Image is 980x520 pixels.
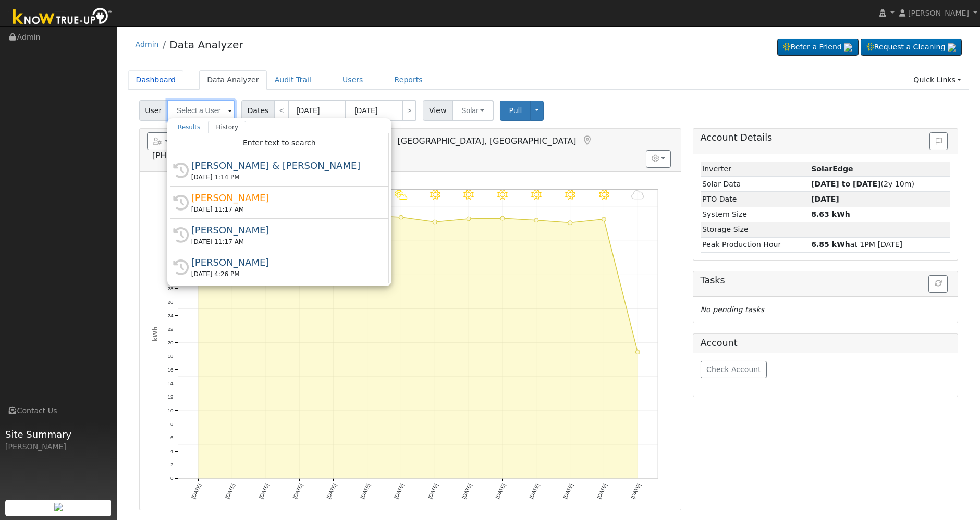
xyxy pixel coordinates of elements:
[811,180,880,188] strong: [DATE] to [DATE]
[701,132,951,143] h5: Account Details
[701,162,810,177] td: Inverter
[170,435,174,440] text: 6
[170,121,209,133] a: Results
[169,39,243,51] a: Data Analyzer
[167,340,174,345] text: 20
[167,380,174,386] text: 14
[173,259,189,275] i: History
[433,220,437,224] circle: onclick=""
[948,43,956,52] img: retrieve
[928,275,948,293] button: Refresh
[497,190,507,200] i: 10/09 - Clear
[398,136,577,146] span: [GEOGRAPHIC_DATA], [GEOGRAPHIC_DATA]
[167,100,235,121] input: Select a User
[810,237,951,252] td: at 1PM [DATE]
[170,476,174,481] text: 0
[596,482,608,500] text: [DATE]
[173,227,189,243] i: History
[568,221,572,225] circle: onclick=""
[167,407,174,413] text: 10
[701,192,810,207] td: PTO Date
[274,100,289,121] a: <
[811,180,914,188] span: (2y 10m)
[631,190,644,200] i: 10/13 - MostlyCloudy
[381,135,393,146] a: Login As (last 10/13/2025 1:59:22 PM)
[139,100,168,121] span: User
[701,177,810,192] td: Solar Data
[54,503,63,511] img: retrieve
[467,217,471,221] circle: onclick=""
[929,132,948,150] button: Issue History
[636,350,640,354] circle: onclick=""
[191,158,377,172] div: [PERSON_NAME] & [PERSON_NAME]
[191,269,377,279] div: [DATE] 4:26 PM
[701,222,810,237] td: Storage Size
[701,275,951,286] h5: Tasks
[908,9,969,17] span: [PERSON_NAME]
[5,427,112,441] span: Site Summary
[777,39,859,56] a: Refer a Friend
[173,195,189,211] i: History
[167,286,174,291] text: 28
[387,70,431,90] a: Reports
[167,353,174,359] text: 18
[359,482,371,500] text: [DATE]
[243,139,316,147] span: Enter text to search
[531,190,541,200] i: 10/10 - Clear
[495,482,507,500] text: [DATE]
[905,70,969,90] a: Quick Links
[335,70,371,90] a: Users
[173,163,189,178] i: History
[128,70,184,90] a: Dashboard
[136,40,159,48] a: Admin
[395,190,408,200] i: 10/06 - PartlyCloudy
[190,482,202,500] text: [DATE]
[534,218,538,222] circle: onclick=""
[8,6,117,29] img: Know True-Up
[427,482,439,500] text: [DATE]
[701,237,810,252] td: Peak Production Hour
[565,190,575,200] i: 10/11 - Clear
[208,121,246,133] a: History
[267,70,319,90] a: Audit Trail
[509,106,522,115] span: Pull
[811,240,850,249] strong: 6.85 kWh
[393,482,405,500] text: [DATE]
[701,338,738,348] h5: Account
[167,394,173,400] text: 12
[461,482,473,500] text: [DATE]
[191,237,377,246] div: [DATE] 11:17 AM
[844,43,852,52] img: retrieve
[167,367,174,373] text: 16
[602,217,606,221] circle: onclick=""
[423,100,452,121] span: View
[170,462,174,467] text: 2
[861,39,962,56] a: Request a Cleaning
[562,482,574,500] text: [DATE]
[706,365,761,374] span: Check Account
[167,313,174,318] text: 24
[452,100,494,121] button: Solar
[430,190,440,200] i: 10/07 - Clear
[529,482,541,500] text: [DATE]
[630,482,642,500] text: [DATE]
[701,361,767,378] button: Check Account
[5,441,112,452] div: [PERSON_NAME]
[167,299,174,305] text: 26
[170,421,174,427] text: 8
[191,191,377,205] div: [PERSON_NAME]
[191,223,377,237] div: [PERSON_NAME]
[399,215,403,219] circle: onclick=""
[599,190,609,200] i: 10/12 - Clear
[811,210,850,218] strong: 8.63 kWh
[325,482,337,500] text: [DATE]
[191,205,377,214] div: [DATE] 11:17 AM
[581,135,593,146] a: Map
[191,255,377,269] div: [PERSON_NAME]
[152,326,159,341] text: kWh
[463,190,473,200] i: 10/08 - Clear
[167,326,173,332] text: 22
[170,448,174,454] text: 4
[241,100,275,121] span: Dates
[292,482,304,500] text: [DATE]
